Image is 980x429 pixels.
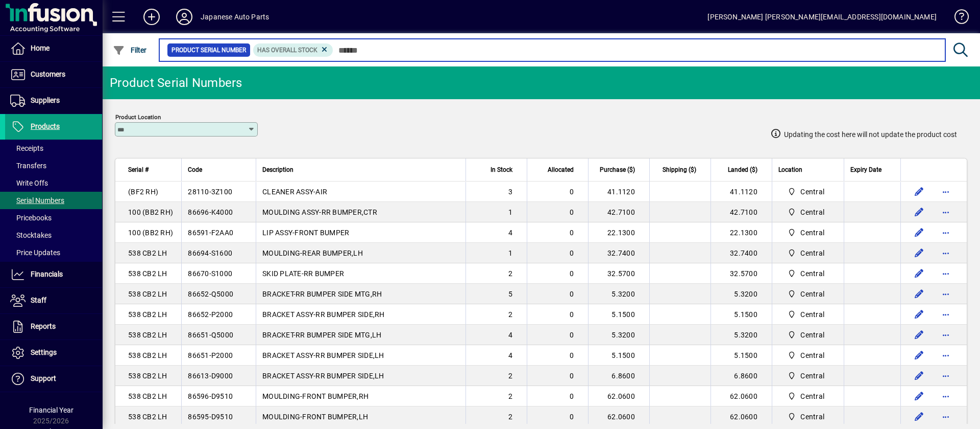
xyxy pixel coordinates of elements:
[188,290,233,298] span: 86652-Q5000
[188,188,232,196] span: 28110-3Z100
[938,327,954,343] button: More options
[188,310,233,319] span: 86652-P2000
[663,164,696,175] span: Shipping ($)
[600,164,635,175] span: Purchase ($)
[472,228,512,238] div: 4
[711,350,772,360] div: 5.1500
[5,174,102,192] a: Write Offs
[728,164,757,175] span: Landed ($)
[128,310,167,319] span: 538 CB2 LH
[938,204,954,220] button: More options
[171,45,246,55] span: Product Serial Number
[31,270,63,278] span: Financials
[783,390,828,402] span: Central
[472,289,512,299] div: 5
[589,412,649,422] div: 62.0600
[128,269,167,278] span: 538 CB2 LH
[717,164,767,175] div: Landed ($)
[5,262,102,287] a: Financials
[938,245,954,261] button: More options
[188,164,202,175] span: Code
[128,208,173,216] span: 100 (BB2 RH)
[589,371,649,381] div: 6.8600
[31,348,57,356] span: Settings
[533,289,574,299] div: 0
[262,269,344,278] span: SKID PLATE-RR BUMPER
[29,406,73,414] span: Financial Year
[262,351,384,359] span: BRACKET ASSY-RR BUMPER SIDE,LH
[168,8,201,26] button: Profile
[128,392,167,400] span: 538 CB2 LH
[947,2,967,35] a: Knowledge Base
[800,289,824,299] span: Central
[188,269,232,278] span: 86670-S1000
[472,309,512,320] div: 2
[783,247,828,259] span: Central
[938,265,954,282] button: More options
[800,309,824,320] span: Central
[800,391,824,401] span: Central
[110,41,150,59] button: Filter
[707,9,937,25] div: [PERSON_NAME] [PERSON_NAME][EMAIL_ADDRESS][DOMAIN_NAME]
[472,371,512,381] div: 2
[262,249,363,257] span: MOULDING-REAR BUMPER,LH
[472,412,512,422] div: 2
[800,350,824,360] span: Central
[262,413,368,421] span: MOULDING-FRONT BUMPER,LH
[938,286,954,302] button: More options
[800,330,824,340] span: Central
[262,331,381,339] span: BRACKET-RR BUMPER SIDE MTG,LH
[110,75,242,91] div: Product Serial Numbers
[783,370,828,382] span: Central
[783,329,828,341] span: Central
[10,249,60,257] span: Price Updates
[188,164,250,175] div: Code
[10,162,46,170] span: Transfers
[711,268,772,279] div: 32.5700
[31,322,56,330] span: Reports
[533,268,574,279] div: 0
[5,36,102,61] a: Home
[188,208,233,216] span: 86696-K4000
[115,114,161,121] mat-label: Product Location
[10,214,52,222] span: Pricebooks
[262,208,377,216] span: MOULDING ASSY-RR BUMPER,CTR
[938,224,954,241] button: More options
[472,164,522,175] div: In Stock
[262,310,385,319] span: BRACKET ASSY-RR BUMPER SIDE,RH
[533,248,574,258] div: 0
[938,409,954,425] button: More options
[188,351,233,359] span: 86651-P2000
[253,43,333,57] mat-chip: Has Overall Stock
[533,350,574,360] div: 0
[533,391,574,401] div: 0
[589,330,649,340] div: 5.3200
[5,244,102,261] a: Price Updates
[188,413,233,421] span: 86595-D9510
[31,122,60,130] span: Products
[113,46,147,54] span: Filter
[711,309,772,320] div: 5.1500
[188,392,233,400] span: 86596-D9510
[783,308,828,321] span: Central
[262,188,327,196] span: CLEANER ASSY-AIR
[711,248,772,258] div: 32.7400
[800,207,824,217] span: Central
[800,412,824,422] span: Central
[10,179,48,187] span: Write Offs
[5,88,102,114] a: Suppliers
[5,366,102,392] a: Support
[128,351,167,359] span: 538 CB2 LH
[783,411,828,423] span: Central
[5,209,102,227] a: Pricebooks
[31,44,50,52] span: Home
[201,9,269,25] div: Japanese Auto Parts
[533,187,574,197] div: 0
[31,296,46,304] span: Staff
[589,391,649,401] div: 62.0600
[595,164,644,175] div: Purchase ($)
[783,227,828,239] span: Central
[850,164,881,175] span: Expiry Date
[472,268,512,279] div: 2
[10,231,52,239] span: Stocktakes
